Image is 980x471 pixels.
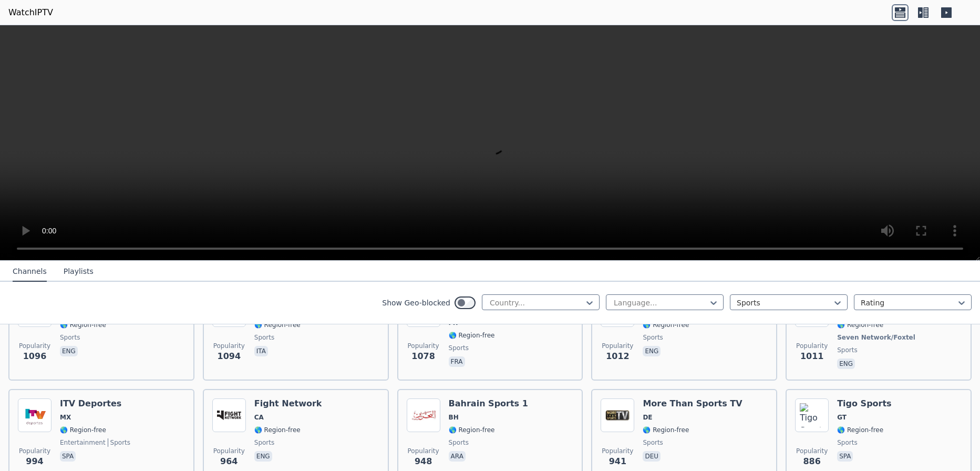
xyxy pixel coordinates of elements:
[643,438,663,447] span: sports
[26,455,43,468] span: 994
[449,451,466,462] p: ara
[837,438,857,447] span: sports
[602,447,633,455] span: Popularity
[108,438,130,447] span: sports
[643,321,689,329] span: 🌎 Region-free
[837,413,847,422] span: GT
[449,438,469,447] span: sports
[218,350,241,363] span: 1094
[449,426,495,434] span: 🌎 Region-free
[382,298,450,308] label: Show Geo-blocked
[60,413,71,422] span: MX
[60,438,106,447] span: entertainment
[60,426,106,434] span: 🌎 Region-free
[601,398,634,432] img: More Than Sports TV
[254,321,301,329] span: 🌎 Region-free
[60,346,78,356] p: eng
[449,331,495,340] span: 🌎 Region-free
[609,455,626,468] span: 941
[64,262,94,282] button: Playlists
[213,447,245,455] span: Popularity
[411,350,435,363] span: 1078
[408,447,439,455] span: Popularity
[449,398,528,409] h6: Bahrain Sports 1
[800,350,824,363] span: 1011
[23,350,47,363] span: 1096
[837,346,857,354] span: sports
[18,398,51,432] img: ITV Deportes
[837,333,915,342] span: Seven Network/Foxtel
[837,451,853,462] p: spa
[254,413,264,422] span: CA
[254,346,268,356] p: ita
[254,438,274,447] span: sports
[220,455,238,468] span: 964
[449,344,469,352] span: sports
[643,346,661,356] p: eng
[213,342,245,350] span: Popularity
[796,447,828,455] span: Popularity
[643,426,689,434] span: 🌎 Region-free
[254,451,272,462] p: eng
[60,398,130,409] h6: ITV Deportes
[837,321,883,329] span: 🌎 Region-free
[837,398,891,409] h6: Tigo Sports
[254,398,322,409] h6: Fight Network
[8,6,53,19] a: WatchIPTV
[60,321,106,329] span: 🌎 Region-free
[643,451,661,462] p: deu
[643,413,652,422] span: DE
[796,342,828,350] span: Popularity
[407,398,440,432] img: Bahrain Sports 1
[795,398,829,432] img: Tigo Sports
[606,350,630,363] span: 1012
[803,455,820,468] span: 886
[60,451,76,462] p: spa
[19,342,50,350] span: Popularity
[602,342,633,350] span: Popularity
[254,333,274,342] span: sports
[13,262,47,282] button: Channels
[643,398,742,409] h6: More Than Sports TV
[60,333,80,342] span: sports
[837,359,855,369] p: eng
[408,342,439,350] span: Popularity
[19,447,50,455] span: Popularity
[212,398,246,432] img: Fight Network
[415,455,432,468] span: 948
[643,333,663,342] span: sports
[837,426,883,434] span: 🌎 Region-free
[254,426,301,434] span: 🌎 Region-free
[449,413,459,422] span: BH
[449,356,465,367] p: fra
